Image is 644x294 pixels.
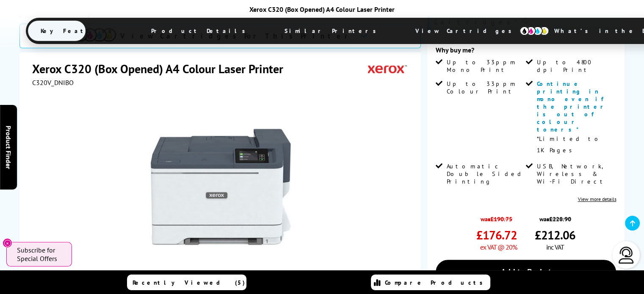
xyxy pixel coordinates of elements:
span: Up to 4800 dpi Print [537,58,614,74]
strike: £228.90 [549,215,571,223]
h1: Xerox C320 (Box Opened) A4 Colour Laser Printer [32,61,292,77]
span: Continue printing in mono even if the printer is out of colour toners* [537,80,608,133]
img: Xerox C320 (Box Opened) [138,104,304,269]
span: Subscribe for Special Offers [17,246,64,263]
span: inc VAT [546,243,564,251]
img: user-headset-light.svg [618,247,635,264]
span: was [476,211,517,223]
a: Recently Viewed (5) [127,275,246,290]
span: Similar Printers [272,21,393,41]
div: Xerox C320 (Box Opened) A4 Colour Laser Printer [26,5,619,14]
span: £176.72 [476,227,517,243]
span: C320V_DNIBO [32,78,74,87]
img: Xerox [368,61,407,77]
a: Compare Products [371,275,490,290]
span: Up to 33ppm Colour Print [447,80,524,95]
span: ex VAT @ 20% [480,243,517,251]
span: Recently Viewed (5) [133,279,245,286]
span: View Cartridges [403,20,532,42]
span: £212.06 [535,227,575,243]
span: Product Finder [4,125,13,169]
img: cmyk-icon.svg [520,26,549,36]
a: View more details [578,196,616,202]
button: Close [3,238,12,248]
p: *Limited to 1K Pages [537,133,614,156]
span: Compare Products [385,279,487,286]
span: Product Details [138,21,263,41]
span: Automatic Double Sided Printing [447,162,524,185]
span: Key Features [28,21,129,41]
strike: £190.75 [490,215,512,223]
span: USB, Network, Wireless & Wi-Fi Direct [537,162,614,185]
span: was [535,211,575,223]
a: Add to Basket [436,260,616,284]
div: Why buy me? [436,46,616,58]
span: Up to 33ppm Mono Print [447,58,524,74]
